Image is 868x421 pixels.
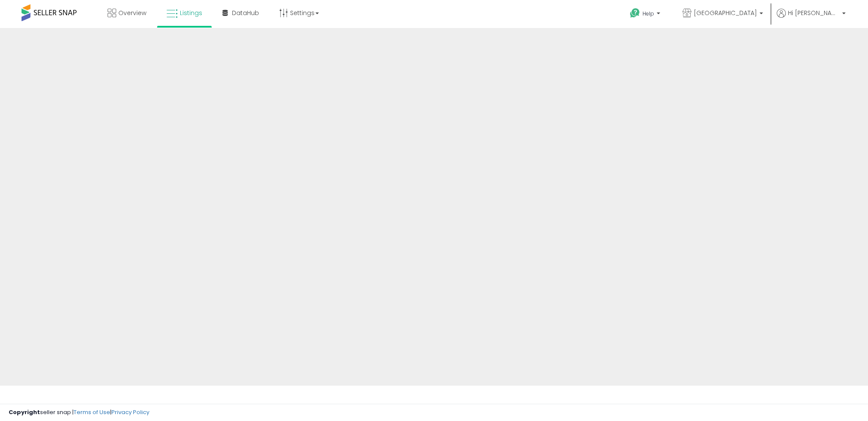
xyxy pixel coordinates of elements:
[777,9,846,28] a: Hi [PERSON_NAME]
[118,9,146,17] span: Overview
[630,8,640,19] i: Get Help
[623,1,669,28] a: Help
[788,9,840,17] span: Hi [PERSON_NAME]
[643,10,654,17] span: Help
[180,9,202,17] span: Listings
[232,9,259,17] span: DataHub
[694,9,757,17] span: [GEOGRAPHIC_DATA]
